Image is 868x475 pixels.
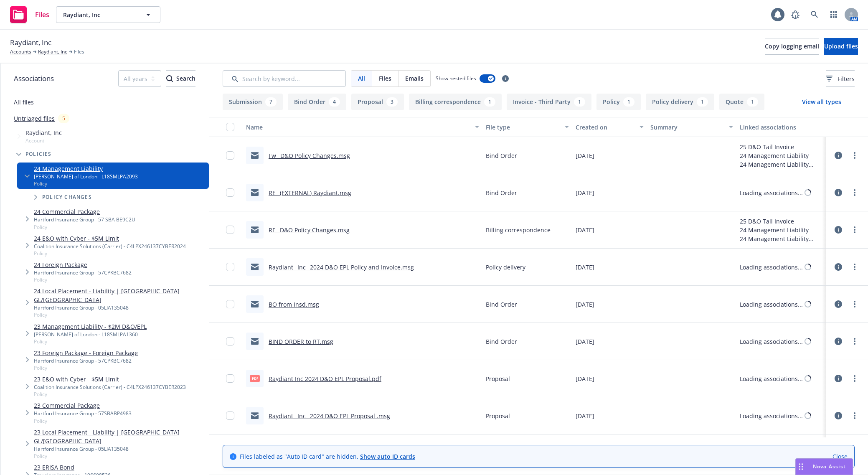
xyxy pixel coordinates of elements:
[226,263,234,271] input: Toggle Row Selected
[166,70,195,87] button: SearchSearch
[740,263,803,272] div: Loading associations...
[576,337,594,346] span: [DATE]
[850,262,860,272] a: more
[576,263,594,272] span: [DATE]
[226,188,234,197] input: Toggle Row Selected
[34,391,186,398] span: Policy
[14,73,54,84] span: Associations
[740,123,823,132] div: Linked associations
[576,151,594,160] span: [DATE]
[34,180,138,187] span: Policy
[719,94,764,110] button: Quote
[34,224,135,231] span: Policy
[34,375,186,384] a: 23 E&O with Cyber - $5M Limit
[789,94,855,110] button: View all types
[596,94,641,110] button: Policy
[34,207,135,216] a: 24 Commercial Package
[329,97,340,107] div: 4
[269,300,319,308] a: BO from Insd.msg
[269,338,333,345] a: BIND ORDER to RT.msg
[813,463,846,470] span: Nova Assist
[269,263,414,271] a: Raydiant_ Inc_ 2024 D&O EPL Policy and Invoice.msg
[243,117,482,137] button: Name
[34,417,132,424] span: Policy
[34,304,206,311] div: Hartford Insurance Group - 05LIA135048
[166,71,195,86] div: Search
[25,137,62,144] span: Account
[574,97,585,107] div: 1
[747,97,758,107] div: 1
[269,375,381,383] a: Raydiant Inc 2024 D&O EPL Proposal.pdf
[850,188,860,198] a: more
[740,300,803,309] div: Loading associations...
[576,188,594,197] span: [DATE]
[796,459,806,475] div: Drag to move
[572,117,647,137] button: Created on
[34,287,206,304] a: 24 Local Placement - Liability | [GEOGRAPHIC_DATA] GL/[GEOGRAPHIC_DATA]
[576,226,594,234] span: [DATE]
[10,48,31,56] a: Accounts
[386,97,398,107] div: 3
[34,338,147,345] span: Policy
[226,300,234,308] input: Toggle Row Selected
[740,374,803,383] div: Loading associations...
[697,97,708,107] div: 1
[351,94,404,110] button: Proposal
[223,70,346,87] input: Search by keyword...
[486,151,517,160] span: Bind Order
[850,225,860,235] a: more
[34,164,138,173] a: 24 Management Liability
[269,189,351,197] a: RE_ (EXTERNAL) Raydiant.msg
[806,6,823,23] a: Search
[34,384,186,391] div: Coalition Insurance Solutions (Carrier) - C4LPX246137CYBER2023
[765,42,819,50] span: Copy logging email
[736,117,826,137] button: Linked associations
[34,250,186,257] span: Policy
[838,74,855,83] span: Filters
[740,160,823,169] div: 24 Management Liability
[484,97,495,107] div: 1
[576,300,594,309] span: [DATE]
[576,123,635,132] div: Created on
[850,411,860,421] a: more
[240,452,415,461] span: Files labeled as "Auto ID card" are hidden.
[38,48,67,56] a: Raydiant, Inc
[360,452,415,460] a: Show auto ID cards
[288,94,346,110] button: Bind Order
[25,128,62,137] span: Raydiant, Inc
[269,226,350,234] a: RE_ D&O Policy Changes.msg
[436,75,476,82] span: Show nested files
[824,38,858,55] button: Upload files
[34,331,147,338] div: [PERSON_NAME] of London - L18SMLPA1360
[740,188,803,197] div: Loading associations...
[409,94,502,110] button: Billing correspondence
[34,322,147,331] a: 23 Management Liability - $2M D&O/EPL
[34,428,206,445] a: 23 Local Placement - Liability | [GEOGRAPHIC_DATA] GL/[GEOGRAPHIC_DATA]
[850,373,860,384] a: more
[740,217,823,226] div: 25 D&O Tail Invoice
[35,11,49,18] span: Files
[486,374,510,383] span: Proposal
[34,269,132,276] div: Hartford Insurance Group - 57CPKBC7682
[246,123,470,132] div: Name
[486,337,517,346] span: Bind Order
[824,42,858,50] span: Upload files
[740,151,823,160] div: 24 Management Liability
[850,336,860,346] a: more
[265,97,277,107] div: 7
[825,6,842,23] a: Switch app
[34,401,132,410] a: 23 Commercial Package
[740,337,803,346] div: Loading associations...
[34,445,206,452] div: Hartford Insurance Group - 05LIA135048
[787,6,804,23] a: Report a Bug
[740,142,823,151] div: 25 D&O Tail Invoice
[765,38,819,55] button: Copy logging email
[405,74,424,83] span: Emails
[379,74,391,83] span: Files
[226,123,234,131] input: Select all
[832,452,848,461] a: Close
[56,6,160,23] button: Raydiant, Inc
[34,276,132,283] span: Policy
[850,150,860,160] a: more
[226,411,234,420] input: Toggle Row Selected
